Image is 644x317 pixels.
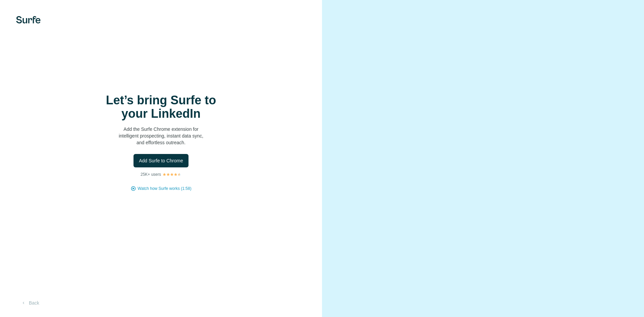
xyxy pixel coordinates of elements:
[162,172,181,176] img: Rating Stars
[94,94,228,120] h1: Let’s bring Surfe to your LinkedIn
[133,154,189,167] button: Add Surfe to Chrome
[16,16,41,23] img: Surfe's logo
[16,297,44,309] button: Back
[94,126,228,146] p: Add the Surfe Chrome extension for intelligent prospecting, instant data sync, and effortless out...
[138,186,191,192] button: Watch how Surfe works (1:58)
[139,157,183,164] span: Add Surfe to Chrome
[141,171,161,177] p: 25K+ users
